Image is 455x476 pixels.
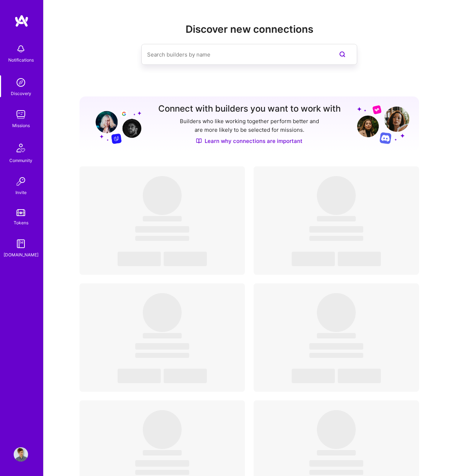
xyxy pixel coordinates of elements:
div: [DOMAIN_NAME] [4,251,38,259]
img: User Avatar [14,447,28,462]
span: ‌ [338,252,381,266]
span: ‌ [143,216,182,221]
div: Missions [12,122,30,129]
div: Community [9,157,32,164]
img: Community [12,139,29,157]
img: logo [14,14,29,27]
span: ‌ [317,450,356,455]
div: Invite [15,189,27,196]
span: ‌ [143,450,182,455]
span: ‌ [135,343,189,350]
span: ‌ [143,333,182,338]
span: ‌ [309,226,363,233]
span: ‌ [317,176,356,215]
span: ‌ [317,293,356,332]
span: ‌ [143,176,182,215]
span: ‌ [135,353,189,358]
span: ‌ [118,369,161,383]
span: ‌ [143,410,182,449]
img: Invite [14,174,28,189]
div: Tokens [14,219,28,226]
span: ‌ [309,353,363,358]
span: ‌ [317,333,356,338]
img: discovery [14,75,28,90]
h2: Discover new connections [79,23,419,35]
img: guide book [14,237,28,251]
span: ‌ [135,226,189,233]
span: ‌ [338,369,381,383]
span: ‌ [309,460,363,467]
span: ‌ [143,293,182,332]
a: Learn why connections are important [196,137,302,145]
img: Grow your network [89,104,141,144]
div: Notifications [8,56,34,64]
span: ‌ [317,216,356,221]
span: ‌ [135,460,189,467]
img: Discover [196,138,202,144]
span: ‌ [135,236,189,241]
div: Discovery [11,90,31,97]
span: ‌ [309,343,363,350]
span: ‌ [292,252,335,266]
span: ‌ [118,252,161,266]
span: ‌ [135,470,189,475]
span: ‌ [309,236,363,241]
i: icon SearchPurple [338,50,347,59]
a: User Avatar [12,447,30,462]
span: ‌ [317,410,356,449]
span: ‌ [164,252,207,266]
p: Builders who like working together perform better and are more likely to be selected for missions. [178,117,320,134]
img: Grow your network [357,105,409,144]
h3: Connect with builders you want to work with [158,104,341,114]
img: teamwork [14,107,28,122]
span: ‌ [309,470,363,475]
img: tokens [17,209,25,216]
span: ‌ [292,369,335,383]
img: bell [14,42,28,56]
input: Search builders by name [147,45,323,64]
span: ‌ [164,369,207,383]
